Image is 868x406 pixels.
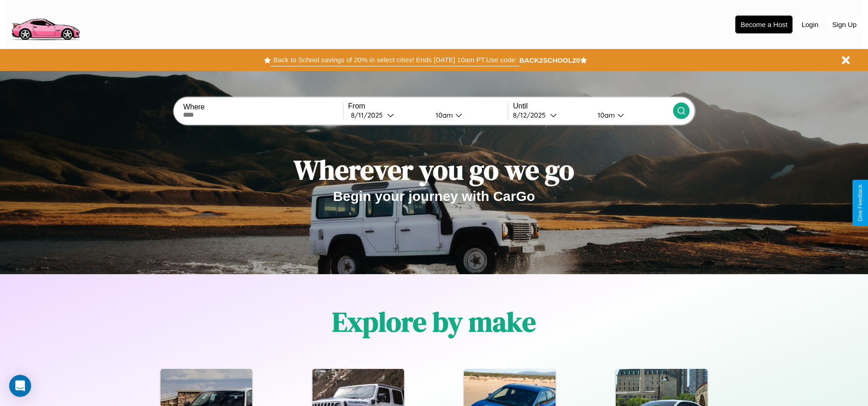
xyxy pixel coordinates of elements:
[590,110,673,120] button: 10am
[348,110,428,120] button: 8/11/2025
[351,111,387,119] div: 8 / 11 / 2025
[7,5,84,43] img: logo
[428,110,508,120] button: 10am
[593,111,617,119] div: 10am
[271,54,519,66] button: Back to School savings of 20% in select cities! Ends [DATE] 10am PT.Use code:
[519,56,580,64] b: BACK2SCHOOL20
[513,111,550,119] div: 8 / 12 / 2025
[431,111,455,119] div: 10am
[513,102,673,110] label: Until
[735,16,793,33] button: Become a Host
[183,103,343,111] label: Where
[9,375,31,397] div: Open Intercom Messenger
[828,16,861,33] button: Sign Up
[332,303,536,341] h1: Explore by make
[348,102,508,110] label: From
[857,184,863,222] div: Give Feedback
[797,16,823,33] button: Login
